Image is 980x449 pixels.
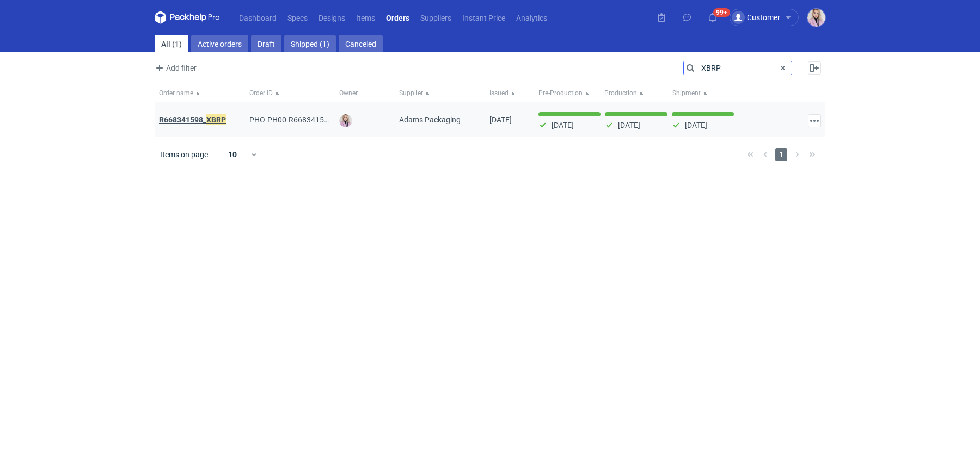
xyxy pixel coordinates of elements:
button: Actions [808,114,821,127]
span: Supplier [399,89,423,97]
a: Draft [251,35,281,52]
div: 10 [215,147,250,162]
a: Dashboard [234,11,282,24]
a: Suppliers [415,11,457,24]
span: Adams Packaging [399,114,461,125]
a: Orders [381,11,415,24]
button: Supplier [395,84,485,102]
button: Order ID [245,84,335,102]
button: Issued [485,84,534,102]
img: Klaudia Wiśniewska [339,114,352,127]
img: Klaudia Wiśniewska [807,9,825,27]
a: All (1) [155,35,188,52]
a: Shipped (1) [284,35,336,52]
span: Add filter [153,61,197,75]
button: Add filter [152,61,197,75]
a: Specs [282,11,313,24]
span: Production [604,89,637,97]
span: Shipment [672,89,701,97]
a: Designs [313,11,351,24]
a: Canceled [339,35,383,52]
span: 1 [775,148,787,161]
a: Analytics [511,11,553,24]
svg: Packhelp Pro [155,11,220,24]
span: Owner [339,89,358,97]
p: [DATE] [685,121,707,130]
span: Pre-Production [538,89,583,97]
span: PHO-PH00-R668341598_XBRP [249,114,356,126]
span: Items on page [160,149,208,160]
span: Order ID [249,89,273,97]
div: Customer [732,11,780,24]
div: Adams Packaging [395,102,485,137]
button: Shipment [670,84,738,102]
span: 08/01/2025 [489,115,512,124]
p: [DATE] [618,121,640,130]
p: [DATE] [552,121,574,130]
button: Pre-Production [534,84,602,102]
span: Issued [489,89,509,97]
a: Active orders [191,35,248,52]
button: Production [602,84,670,102]
em: XBRP [206,114,226,126]
a: R668341598_XBRP [159,114,226,126]
span: Order name [159,89,193,97]
a: Instant Price [457,11,511,24]
input: Search [684,61,792,75]
button: Order name [155,84,245,102]
button: Customer [730,9,807,26]
button: 99+ [704,9,721,26]
a: Items [351,11,381,24]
